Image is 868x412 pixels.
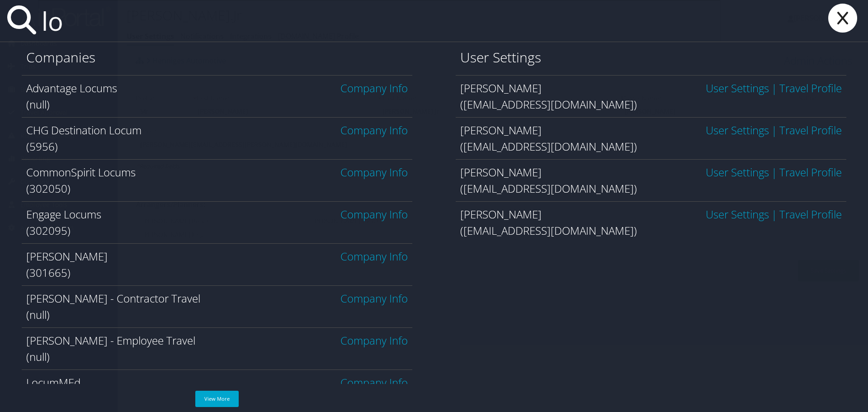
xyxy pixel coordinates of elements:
span: [PERSON_NAME] [26,249,108,264]
div: (null) [26,349,408,365]
a: Company Info [340,207,408,222]
h1: User Settings [460,48,842,67]
div: (5956) [26,138,408,155]
span: | [769,81,779,95]
a: User Settings [706,207,769,222]
span: [PERSON_NAME] [460,123,542,137]
div: (302050) [26,180,408,197]
div: ([EMAIL_ADDRESS][DOMAIN_NAME]) [460,96,842,113]
div: (301665) [26,265,408,281]
span: [PERSON_NAME] [460,165,542,180]
a: View OBT Profile [779,81,842,95]
a: Company Info [340,249,408,264]
span: CommonSpirit Locums [26,165,136,180]
a: View OBT Profile [779,123,842,137]
a: Company Info [340,165,408,180]
a: User Settings [706,165,769,180]
div: (null) [26,96,408,113]
a: View More [195,391,239,407]
span: [PERSON_NAME] [460,81,542,95]
h1: Companies [26,48,408,67]
div: (302095) [26,223,408,239]
span: Engage Locums [26,207,101,222]
a: Company Info [340,333,408,348]
a: User Settings [706,81,769,95]
span: LocumMEd [26,375,80,390]
span: CHG Destination Locum [26,123,142,137]
div: ([EMAIL_ADDRESS][DOMAIN_NAME]) [460,180,842,197]
a: View OBT Profile [779,165,842,180]
a: User Settings [706,123,769,137]
span: [PERSON_NAME] [460,207,542,222]
a: Company Info [340,291,408,306]
span: | [769,165,779,180]
div: (null) [26,307,408,323]
a: View OBT Profile [779,207,842,222]
div: [PERSON_NAME] - Employee Travel [26,332,408,349]
a: Company Info [340,375,408,390]
div: [PERSON_NAME] - Contractor Travel [26,290,408,307]
a: Company Info [340,123,408,137]
div: Advantage Locums [26,80,408,96]
span: | [769,123,779,137]
a: Company Info [340,81,408,95]
div: ([EMAIL_ADDRESS][DOMAIN_NAME]) [460,223,842,239]
div: ([EMAIL_ADDRESS][DOMAIN_NAME]) [460,138,842,155]
span: | [769,207,779,222]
